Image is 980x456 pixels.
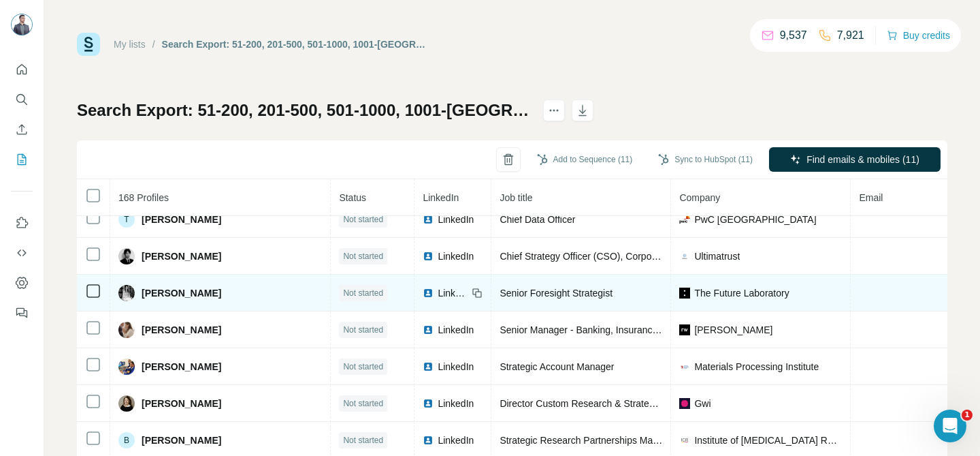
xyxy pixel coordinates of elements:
[500,324,924,335] span: Senior Manager - Banking, Insurance, Strategy Consulting, Tax & Legal, HR & Talent Market Insights
[142,249,221,263] span: [PERSON_NAME]
[423,192,459,203] span: LinkedIn
[77,33,100,56] img: Surfe Logo
[679,324,690,335] img: company-logo
[543,100,565,121] button: actions
[679,214,690,225] img: company-logo
[962,410,973,421] span: 1
[118,192,169,203] span: 168 Profiles
[423,288,434,299] img: LinkedIn logo
[438,360,474,374] span: LinkedIn
[679,361,690,372] img: company-logo
[118,248,135,264] img: Avatar
[343,361,383,373] span: Not started
[527,149,642,170] button: Add to Sequence (11)
[11,301,33,325] button: Feedback
[438,249,474,263] span: LinkedIn
[500,214,575,225] span: Chief Data Officer
[438,286,468,300] span: LinkedIn
[837,27,864,44] p: 7,921
[694,249,740,263] span: Ultimatrust
[423,435,434,446] img: LinkedIn logo
[118,395,135,412] img: Avatar
[118,359,135,375] img: Avatar
[142,213,221,226] span: [PERSON_NAME]
[114,39,146,50] a: My lists
[423,398,434,409] img: LinkedIn logo
[11,87,33,112] button: Search
[649,149,762,170] button: Sync to HubSpot (11)
[679,288,690,299] img: company-logo
[11,241,33,265] button: Use Surfe API
[694,434,842,447] span: Institute of [MEDICAL_DATA] Research
[679,435,690,446] img: company-logo
[11,14,33,35] img: Avatar
[142,360,221,374] span: [PERSON_NAME]
[343,397,383,410] span: Not started
[118,285,135,301] img: Avatar
[11,147,33,172] button: My lists
[11,271,33,295] button: Dashboard
[438,434,474,447] span: LinkedIn
[142,397,221,410] span: [PERSON_NAME]
[118,322,135,338] img: Avatar
[77,100,531,121] h1: Search Export: 51-200, 201-500, 501-1000, 1001-[GEOGRAPHIC_DATA], Chief Research Officer, Chief S...
[343,287,383,299] span: Not started
[887,26,950,45] button: Buy credits
[11,57,33,82] button: Quick start
[438,397,474,410] span: LinkedIn
[679,398,690,409] img: company-logo
[343,324,383,336] span: Not started
[859,192,883,203] span: Email
[694,286,789,300] span: The Future Laboratory
[423,214,434,225] img: LinkedIn logo
[11,117,33,142] button: Enrich CSV
[806,153,919,166] span: Find emails & mobiles (11)
[423,324,434,335] img: LinkedIn logo
[142,286,221,300] span: [PERSON_NAME]
[780,27,807,44] p: 9,537
[423,251,434,262] img: LinkedIn logo
[142,323,221,337] span: [PERSON_NAME]
[11,211,33,235] button: Use Surfe on LinkedIn
[694,360,819,374] span: Materials Processing Institute
[343,213,383,226] span: Not started
[343,250,383,262] span: Not started
[769,147,941,172] button: Find emails & mobiles (11)
[142,434,221,447] span: [PERSON_NAME]
[152,37,155,51] li: /
[438,323,474,337] span: LinkedIn
[118,211,135,228] div: T
[118,432,135,449] div: B
[694,213,816,226] span: PwC [GEOGRAPHIC_DATA]
[162,37,432,51] div: Search Export: 51-200, 201-500, 501-1000, 1001-[GEOGRAPHIC_DATA], Chief Research Officer, Chief S...
[694,397,710,410] span: Gwi
[438,213,474,226] span: LinkedIn
[500,288,612,299] span: Senior Foresight Strategist
[679,251,690,262] img: company-logo
[339,192,366,203] span: Status
[500,251,708,262] span: Chief Strategy Officer (CSO), Corporate Planning
[500,398,691,409] span: Director Custom Research & Strategic Insight
[343,434,383,446] span: Not started
[500,435,677,446] span: Strategic Research Partnerships Manager
[679,192,720,203] span: Company
[694,323,772,337] span: [PERSON_NAME]
[934,410,966,442] iframe: Intercom live chat
[423,361,434,372] img: LinkedIn logo
[500,192,532,203] span: Job title
[500,361,614,372] span: Strategic Account Manager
